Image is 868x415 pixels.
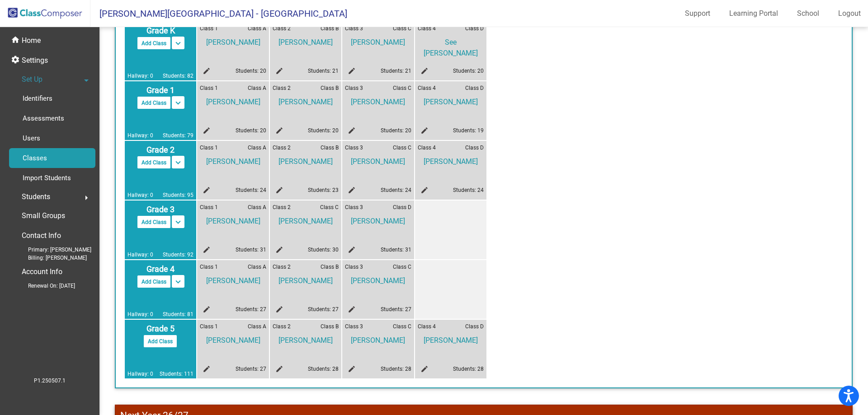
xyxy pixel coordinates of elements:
[200,186,211,197] mat-icon: edit
[22,210,65,222] p: Small Groups
[127,144,193,156] span: Grade 2
[790,6,826,21] a: School
[418,33,484,59] span: See [PERSON_NAME]
[137,275,171,288] button: Add Class
[23,133,40,144] p: Users
[22,35,41,46] p: Home
[273,211,339,227] span: [PERSON_NAME]
[200,67,211,78] mat-icon: edit
[127,310,153,318] span: Hallway: 0
[308,306,339,312] a: Students: 27
[173,157,184,168] mat-icon: keyboard_arrow_down
[137,37,171,50] button: Add Class
[137,96,171,109] button: Add Class
[722,6,785,21] a: Learning Portal
[23,93,52,104] p: Identifiers
[163,251,193,259] span: Students: 92
[418,84,436,92] span: Class 4
[418,152,484,167] span: [PERSON_NAME]
[273,152,339,167] span: [PERSON_NAME]
[273,126,283,137] mat-icon: edit
[381,306,411,312] a: Students: 27
[200,246,211,256] mat-icon: edit
[22,55,48,66] p: Settings
[345,263,363,271] span: Class 3
[465,144,484,152] span: Class D
[163,191,193,199] span: Students: 95
[248,144,266,152] span: Class A
[465,322,484,331] span: Class D
[173,38,184,49] mat-icon: keyboard_arrow_down
[236,366,266,372] a: Students: 27
[236,127,266,134] a: Students: 20
[200,144,218,152] span: Class 1
[248,322,266,331] span: Class A
[308,247,339,253] a: Students: 30
[321,24,339,33] span: Class B
[273,305,283,316] mat-icon: edit
[321,263,339,271] span: Class B
[200,84,218,92] span: Class 1
[393,144,411,152] span: Class C
[308,68,339,74] a: Students: 21
[453,68,484,74] a: Students: 20
[418,24,436,33] span: Class 4
[236,247,266,253] a: Students: 31
[23,173,71,183] p: Import Students
[81,192,92,203] mat-icon: arrow_right
[381,68,411,74] a: Students: 21
[345,126,356,137] mat-icon: edit
[273,331,339,346] span: [PERSON_NAME]
[22,266,62,278] p: Account Info
[200,92,266,107] span: [PERSON_NAME]
[248,24,266,33] span: Class A
[418,67,429,78] mat-icon: edit
[381,187,411,193] a: Students: 24
[163,131,193,140] span: Students: 79
[273,365,283,376] mat-icon: edit
[345,186,356,197] mat-icon: edit
[453,127,484,134] a: Students: 19
[236,68,266,74] a: Students: 20
[200,33,266,48] span: [PERSON_NAME]
[22,229,61,242] p: Contact Info
[453,366,484,372] a: Students: 28
[137,156,171,169] button: Add Class
[321,322,339,331] span: Class B
[418,144,436,152] span: Class 4
[14,282,75,290] span: Renewal On: [DATE]
[163,72,193,80] span: Students: 82
[345,84,363,92] span: Class 3
[418,322,436,331] span: Class 4
[345,365,356,376] mat-icon: edit
[393,322,411,331] span: Class C
[418,126,429,137] mat-icon: edit
[173,98,184,108] mat-icon: keyboard_arrow_down
[393,203,411,211] span: Class D
[200,203,218,211] span: Class 1
[345,211,411,227] span: [PERSON_NAME]
[200,152,266,167] span: [PERSON_NAME]
[345,144,363,152] span: Class 3
[345,92,411,107] span: [PERSON_NAME]
[418,331,484,346] span: [PERSON_NAME]
[127,263,193,275] span: Grade 4
[200,211,266,227] span: [PERSON_NAME]
[90,6,347,21] span: [PERSON_NAME][GEOGRAPHIC_DATA] - [GEOGRAPHIC_DATA]
[273,92,339,107] span: [PERSON_NAME]
[22,191,50,203] span: Students
[321,144,339,152] span: Class B
[248,203,266,211] span: Class A
[465,84,484,92] span: Class D
[273,33,339,48] span: [PERSON_NAME]
[308,187,339,193] a: Students: 23
[273,144,291,152] span: Class 2
[273,186,283,197] mat-icon: edit
[11,35,22,46] mat-icon: home
[137,215,171,228] button: Add Class
[345,305,356,316] mat-icon: edit
[143,335,177,348] button: Add Class
[381,247,411,253] a: Students: 31
[273,84,291,92] span: Class 2
[320,203,339,211] span: Class C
